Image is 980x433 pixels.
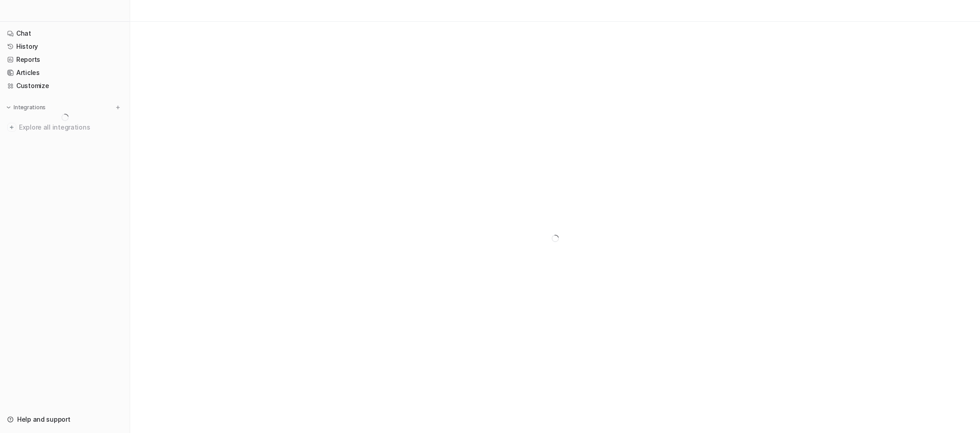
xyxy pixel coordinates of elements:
p: Integrations [14,104,46,111]
button: Integrations [4,103,48,112]
a: Chat [4,27,126,40]
a: Reports [4,53,126,66]
img: explore all integrations [7,123,16,132]
a: Articles [4,66,126,79]
img: menu_add.svg [115,104,121,111]
a: Customize [4,79,126,92]
a: Explore all integrations [4,121,126,134]
a: Help and support [4,413,126,426]
img: expand menu [5,104,12,111]
span: Explore all integrations [19,120,122,135]
a: History [4,40,126,53]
